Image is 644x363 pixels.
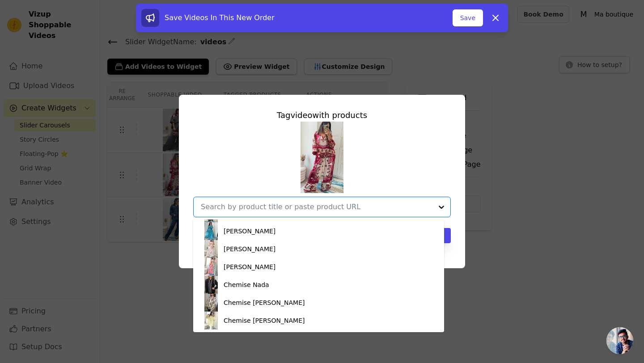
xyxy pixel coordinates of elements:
[202,258,220,276] img: product thumbnail
[165,13,275,22] span: Save Videos In This New Order
[201,202,432,212] input: Search by product title or paste product URL
[224,298,305,307] div: Chemise [PERSON_NAME]
[224,280,269,289] div: Chemise Nada
[224,227,275,236] div: [PERSON_NAME]
[224,316,305,325] div: Chemise [PERSON_NAME]
[202,240,220,258] img: product thumbnail
[453,9,483,26] button: Save
[224,245,275,253] div: [PERSON_NAME]
[202,222,220,240] img: product thumbnail
[202,276,220,294] img: product thumbnail
[202,312,220,329] img: product thumbnail
[224,262,275,271] div: [PERSON_NAME]
[606,327,633,354] div: Ouvrir le chat
[301,122,343,193] img: reel-preview-03ta8s-fn.myshopify.com-3701413673986119904_55121893647.jpeg
[193,109,451,122] div: Tag video with products
[202,294,220,312] img: product thumbnail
